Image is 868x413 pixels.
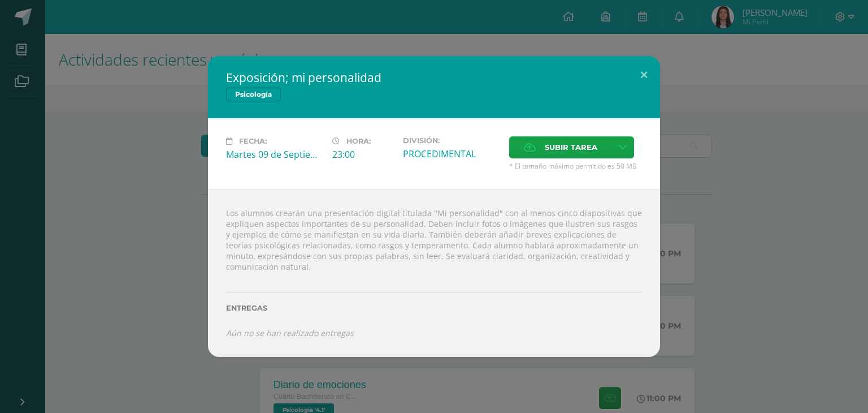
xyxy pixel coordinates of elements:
[509,161,642,171] span: * El tamaño máximo permitido es 50 MB
[332,148,394,161] div: 23:00
[403,136,500,145] label: División:
[403,148,500,160] div: PROCEDIMENTAL
[226,70,642,85] h2: Exposición; mi personalidad
[226,148,323,161] div: Martes 09 de Septiembre
[226,328,354,338] i: Aún no se han realizado entregas
[628,56,660,94] button: Close (Esc)
[226,304,642,312] label: Entregas
[346,137,371,145] span: Hora:
[545,137,597,158] span: Subir tarea
[226,88,281,101] span: Psicología
[239,137,267,145] span: Fecha:
[208,189,660,357] div: Los alumnos crearán una presentación digital titulada "Mi personalidad" con al menos cinco diapos...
